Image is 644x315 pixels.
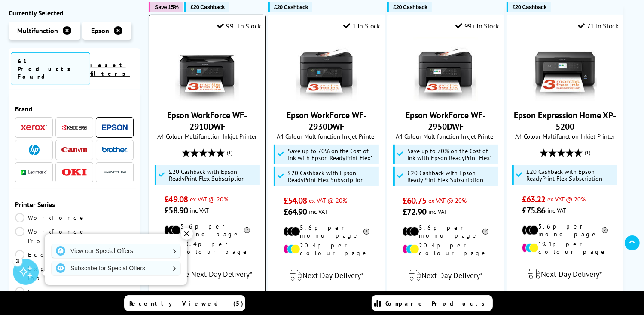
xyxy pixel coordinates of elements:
a: Workforce [15,213,86,222]
div: 71 In Stock [578,22,618,30]
img: Epson WorkForce WF-2950DWF [413,37,478,101]
span: inc VAT [309,207,328,216]
span: A4 Colour Multifunction Inkjet Printer [511,132,619,140]
button: £20 Cashback [387,2,431,12]
span: £60.75 [403,195,426,206]
span: Save 15% [155,4,178,10]
li: 5.6p per mono page [164,222,250,238]
img: Epson [102,124,128,131]
span: (1) [585,145,590,161]
span: £63.22 [522,194,546,205]
img: Kyocera [61,124,87,131]
span: Printer Series [15,200,134,209]
a: Epson Expression Home XP-5200 [533,94,597,103]
span: Compare Products [386,300,490,307]
div: modal_delivery [392,263,499,287]
span: £20 Cashback with Epson ReadyPrint Flex Subscription [407,170,496,183]
span: £20 Cashback with Epson ReadyPrint Flex Subscription [169,168,258,182]
img: Lexmark [21,170,47,175]
li: 20.4p per colour page [164,240,250,256]
a: Epson WorkForce WF-2950DWF [413,94,478,103]
span: £20 Cashback [393,4,427,10]
div: 1 In Stock [343,22,380,30]
li: 19.1p per colour page [522,240,608,256]
img: HP [29,145,40,155]
a: Kyocera [61,122,87,133]
img: Xerox [21,125,47,131]
a: Pantum [102,167,128,178]
a: Epson WorkForce WF-2910DWF [175,94,239,103]
span: Save up to 70% on the Cost of Ink with Epson ReadyPrint Flex* [288,148,377,161]
span: £20 Cashback [274,4,308,10]
a: OKI [61,167,87,178]
button: £20 Cashback [507,2,551,12]
span: 61 Products Found [11,52,90,85]
span: inc VAT [190,206,209,214]
img: Epson WorkForce WF-2930DWF [294,37,359,101]
span: A4 Colour Multifunction Inkjet Printer [153,132,261,140]
a: Epson WorkForce WF-2950DWF [406,110,485,132]
li: 5.6p per mono page [403,224,488,239]
span: Multifunction [17,26,58,35]
a: Brother [102,145,128,155]
div: 99+ In Stock [217,22,261,30]
a: Epson WorkForce WF-2930DWF [287,110,366,132]
span: £20 Cashback [513,4,546,10]
span: Recently Viewed (5) [130,300,244,307]
img: Epson WorkForce WF-2910DWF [175,37,239,101]
span: £75.86 [522,205,546,216]
a: Epson [102,122,128,133]
span: A4 Colour Multifunction Inkjet Printer [273,132,380,140]
a: View our Special Offers [52,244,180,258]
span: £49.08 [164,194,188,205]
a: Epson WorkForce WF-2930DWF [294,94,359,103]
a: Epson WorkForce WF-2910DWF [167,110,247,132]
a: Epson Expression Home XP-5200 [514,110,616,132]
div: modal_delivery [511,262,619,286]
span: A4 Colour Multifunction Inkjet Printer [392,132,499,140]
a: HP [21,145,47,155]
span: £72.90 [403,206,426,217]
li: 20.4p per colour page [284,241,369,257]
span: (1) [227,145,232,161]
li: 5.6p per mono page [522,222,608,238]
div: 3 [13,256,22,266]
span: Save up to 70% on the Cost of Ink with Epson ReadyPrint Flex* [407,148,496,161]
button: Save 15% [149,2,183,12]
span: inc VAT [428,207,447,216]
span: ex VAT @ 20% [309,196,347,204]
img: Canon [61,147,87,153]
span: £54.08 [284,195,307,206]
span: ex VAT @ 20% [428,196,467,204]
div: Currently Selected [9,9,140,17]
span: £64.90 [284,206,307,217]
a: Canon [61,145,87,155]
a: Expression Home [15,287,97,306]
img: Brother [102,147,128,153]
button: £20 Cashback [184,2,229,12]
span: £20 Cashback with Epson ReadyPrint Flex Subscription [288,170,377,183]
span: ex VAT @ 20% [547,195,586,203]
a: Compare Products [372,295,493,311]
a: Subscribe for Special Offers [52,261,180,275]
a: Lexmark [21,167,47,178]
a: Xerox [21,122,47,133]
div: 99+ In Stock [455,22,499,30]
span: £20 Cashback with Epson ReadyPrint Flex Subscription [526,168,615,182]
li: 20.4p per colour page [403,241,488,257]
span: inc VAT [547,206,566,214]
a: reset filters [90,61,130,77]
button: £20 Cashback [268,2,312,12]
img: Pantum [102,167,128,178]
div: modal_delivery [273,263,380,287]
span: Brand [15,105,134,113]
span: ex VAT @ 20% [190,195,228,203]
a: EcoTank [15,250,74,259]
span: Epson [91,26,109,35]
span: £20 Cashback [190,4,224,10]
li: 5.6p per mono page [284,224,369,239]
span: £58.90 [164,205,188,216]
div: modal_delivery [153,262,261,286]
img: Epson Expression Home XP-5200 [533,37,597,101]
img: OKI [61,169,87,176]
